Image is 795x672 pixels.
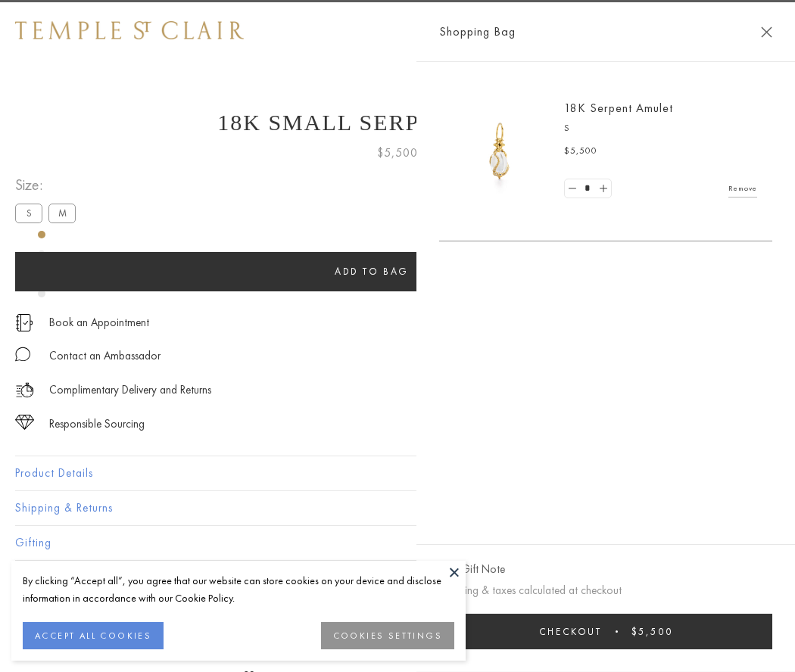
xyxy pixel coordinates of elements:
button: Close Shopping Bag [761,26,772,38]
p: S [564,121,757,136]
a: Book an Appointment [49,314,149,331]
div: Contact an Ambassador [49,347,161,366]
button: COOKIES SETTINGS [321,622,454,649]
img: Temple St. Clair [15,21,244,39]
span: $5,500 [564,144,597,159]
p: Shipping & taxes calculated at checkout [439,581,772,600]
span: Checkout [539,625,602,638]
span: Size: [15,173,82,198]
img: P51836-E11SERPPV [454,106,545,197]
a: Remove [728,180,757,197]
a: Set quantity to 0 [565,179,580,198]
label: S [15,204,42,222]
h1: 18K Small Serpent Amulet [15,110,780,135]
span: Shopping Bag [439,22,516,42]
div: Product gallery navigation [38,227,45,310]
button: Checkout $5,500 [439,614,772,649]
img: icon_sourcing.svg [15,415,34,430]
a: Set quantity to 2 [595,179,610,198]
label: M [48,204,76,222]
button: Gifting [15,526,780,560]
img: icon_appointment.svg [15,314,33,331]
span: $5,500 [377,143,418,163]
button: Add to bag [15,252,728,291]
button: ACCEPT ALL COOKIES [23,622,164,649]
img: icon_delivery.svg [15,381,34,400]
button: Shipping & Returns [15,491,780,525]
button: Add Gift Note [439,560,505,579]
span: Add to bag [335,265,409,278]
span: $5,500 [631,625,673,638]
a: 18K Serpent Amulet [564,100,673,116]
div: Responsible Sourcing [49,415,145,434]
p: Complimentary Delivery and Returns [49,381,211,400]
img: MessageIcon-01_2.svg [15,347,30,362]
button: Product Details [15,456,780,490]
div: By clicking “Accept all”, you agree that our website can store cookies on your device and disclos... [23,572,454,607]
